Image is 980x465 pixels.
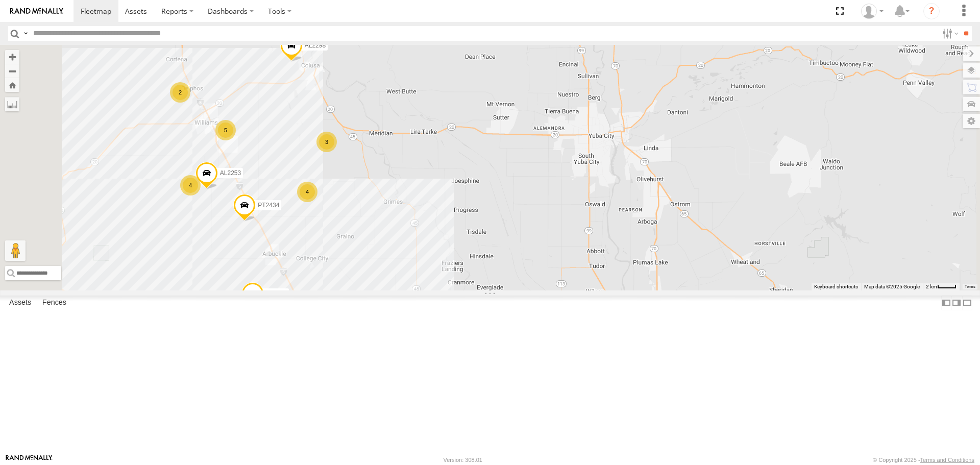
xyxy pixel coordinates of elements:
[170,82,190,103] div: 2
[316,132,337,152] div: 3
[962,296,972,310] label: Hide Summary Table
[951,296,962,310] label: Dock Summary Table to the Right
[857,4,887,19] div: David Lowrie
[965,284,975,288] a: Terms (opens in new tab)
[215,120,236,140] div: 5
[297,182,317,202] div: 4
[6,455,53,465] a: Visit our Website
[920,457,974,463] a: Terms and Conditions
[444,457,482,463] div: Version: 308.01
[305,42,326,49] span: AL2298
[923,3,940,19] i: ?
[258,202,279,209] span: PT2434
[10,8,63,15] img: rand-logo.svg
[4,296,36,310] label: Assets
[873,457,974,463] div: © Copyright 2025 -
[21,26,30,41] label: Search Query
[814,283,858,290] button: Keyboard shortcuts
[926,284,937,289] span: 2 km
[5,50,19,64] button: Zoom in
[5,97,19,111] label: Measure
[220,170,241,177] span: AL2253
[5,64,19,78] button: Zoom out
[37,296,71,310] label: Fences
[963,114,980,128] label: Map Settings
[180,175,201,195] div: 4
[864,284,920,289] span: Map data ©2025 Google
[5,240,26,261] button: Drag Pegman onto the map to open Street View
[941,296,951,310] label: Dock Summary Table to the Left
[938,26,960,41] label: Search Filter Options
[5,78,19,92] button: Zoom Home
[923,283,960,290] button: Map Scale: 2 km per 34 pixels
